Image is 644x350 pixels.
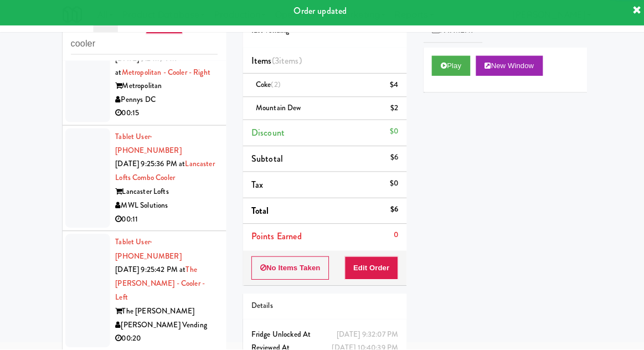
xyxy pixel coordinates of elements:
[249,57,299,70] span: Items
[249,155,281,167] span: Subtotal
[387,104,395,118] div: $2
[342,258,395,281] button: Edit Order
[254,82,279,92] span: Coke
[62,128,224,233] li: Tablet User· [PHONE_NUMBER][DATE] 9:25:36 PM atLancaster lofts Combo CoolerLancaster LoftsMWL Sol...
[115,265,184,276] span: [DATE] 9:25:42 PM at
[115,133,180,158] a: Tablet User· [PHONE_NUMBER]
[115,200,216,214] div: MWL Solutions
[115,161,213,185] a: Lancaster lofts Combo Cooler
[115,161,184,171] span: [DATE] 9:25:36 PM at
[121,70,209,80] a: Metropolitan - Cooler - Right
[115,305,216,319] div: The [PERSON_NAME]
[70,37,216,58] input: Search vision orders
[115,332,216,346] div: 00:20
[277,57,297,70] ng-pluralize: items
[249,128,282,141] span: Discount
[249,258,327,281] button: No Items Taken
[115,319,216,333] div: [PERSON_NAME] Vending
[115,187,216,200] div: Lancaster Lofts
[291,8,344,20] span: Order updated
[333,328,395,342] div: [DATE] 9:32:07 PM
[249,328,395,342] div: Fridge Unlocked At
[249,30,395,38] h5: IBX Vending
[387,127,395,141] div: $0
[115,82,216,96] div: Metropolitan
[249,206,267,219] span: Total
[428,59,466,79] button: Play
[387,153,395,167] div: $6
[269,82,278,92] span: (2)
[115,109,216,123] div: 00:15
[115,133,180,158] span: · [PHONE_NUMBER]
[249,231,299,244] span: Points Earned
[62,23,224,128] li: Tablet User· [PHONE_NUMBER][DATE] 9:24:19 PM atMetropolitan - Cooler - RightMetropolitanPennys DC...
[249,300,395,314] div: Details
[387,81,395,95] div: $4
[249,180,261,193] span: Tax
[115,214,216,228] div: 00:11
[115,96,216,110] div: Pennys DC
[387,178,395,192] div: $0
[254,105,298,116] span: Mountain Dew
[115,56,176,80] span: [DATE] 9:24:19 PM at
[387,204,395,218] div: $6
[115,238,180,262] a: Tablet User· [PHONE_NUMBER]
[269,57,299,70] span: (3 )
[472,59,538,79] button: New Window
[115,265,203,303] a: The [PERSON_NAME] - Cooler - Left
[390,230,395,244] div: 0
[115,238,180,262] span: · [PHONE_NUMBER]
